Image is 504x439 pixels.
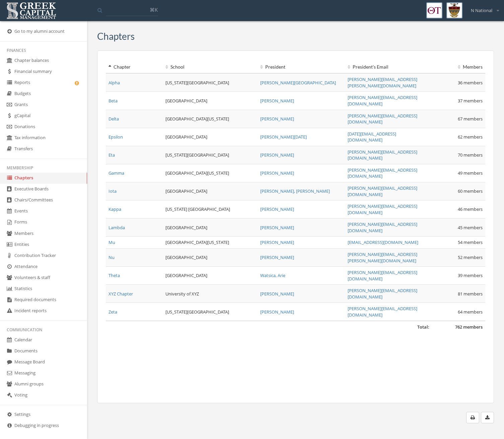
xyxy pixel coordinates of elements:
[260,170,294,176] a: [PERSON_NAME]
[97,31,135,41] h3: Chapters
[163,200,258,218] td: [US_STATE] [GEOGRAPHIC_DATA]
[348,131,396,143] a: [DATE][EMAIL_ADDRESS][DOMAIN_NAME]
[260,80,336,86] a: [PERSON_NAME][GEOGRAPHIC_DATA]
[260,116,294,122] a: [PERSON_NAME]
[260,272,285,278] a: Watsica, Arie
[458,80,483,86] span: 36 members
[458,206,483,212] span: 46 members
[458,98,483,104] span: 37 members
[348,221,417,234] a: [PERSON_NAME][EMAIL_ADDRESS][DOMAIN_NAME]
[163,146,258,164] td: [US_STATE][GEOGRAPHIC_DATA]
[348,305,417,318] a: [PERSON_NAME][EMAIL_ADDRESS][DOMAIN_NAME]
[458,291,483,297] span: 81 members
[163,182,258,200] td: [GEOGRAPHIC_DATA]
[260,206,294,212] a: [PERSON_NAME]
[163,237,258,249] td: [GEOGRAPHIC_DATA][US_STATE]
[348,203,417,215] a: [PERSON_NAME][EMAIL_ADDRESS][DOMAIN_NAME]
[109,116,119,122] a: Delta
[109,291,133,297] a: XYZ Chapter
[348,113,417,125] a: [PERSON_NAME][EMAIL_ADDRESS][DOMAIN_NAME]
[348,149,417,161] a: [PERSON_NAME][EMAIL_ADDRESS][DOMAIN_NAME]
[109,206,121,212] a: Kappa
[466,2,499,14] div: N National
[106,321,432,333] td: Total:
[109,98,118,104] a: Beta
[109,188,117,194] a: Iota
[163,73,258,92] td: [US_STATE][GEOGRAPHIC_DATA]
[348,251,417,264] a: [PERSON_NAME][EMAIL_ADDRESS][PERSON_NAME][DOMAIN_NAME]
[348,239,418,245] a: [EMAIL_ADDRESS][DOMAIN_NAME]
[348,185,417,197] a: [PERSON_NAME][EMAIL_ADDRESS][DOMAIN_NAME]
[458,254,483,260] span: 52 members
[435,64,483,70] div: Members
[260,225,294,231] a: [PERSON_NAME]
[163,267,258,285] td: [GEOGRAPHIC_DATA]
[163,110,258,128] td: [GEOGRAPHIC_DATA][US_STATE]
[109,134,123,140] a: Epsilon
[260,98,294,104] a: [PERSON_NAME]
[260,291,294,297] a: [PERSON_NAME]
[348,64,430,70] div: President 's Email
[348,269,417,282] a: [PERSON_NAME][EMAIL_ADDRESS][DOMAIN_NAME]
[109,272,120,278] a: Theta
[163,285,258,303] td: University of XYZ
[260,309,294,315] a: [PERSON_NAME]
[163,128,258,146] td: [GEOGRAPHIC_DATA]
[458,116,483,122] span: 67 members
[471,7,492,14] span: N National
[455,324,483,330] span: 762 members
[260,188,330,194] a: [PERSON_NAME], [PERSON_NAME]
[165,64,255,70] div: School
[458,239,483,245] span: 54 members
[458,134,483,140] span: 62 members
[109,80,120,86] a: Alpha
[348,287,417,300] a: [PERSON_NAME][EMAIL_ADDRESS][DOMAIN_NAME]
[260,64,342,70] div: President
[260,239,294,245] a: [PERSON_NAME]
[150,6,158,13] span: ⌘K
[109,225,125,231] a: Lambda
[163,92,258,110] td: [GEOGRAPHIC_DATA]
[458,309,483,315] span: 64 members
[458,170,483,176] span: 49 members
[458,272,483,278] span: 39 members
[260,152,294,158] a: [PERSON_NAME]
[348,167,417,179] a: [PERSON_NAME][EMAIL_ADDRESS][DOMAIN_NAME]
[163,303,258,321] td: [US_STATE][GEOGRAPHIC_DATA]
[458,152,483,158] span: 70 members
[109,170,124,176] a: Gamma
[348,94,417,107] a: [PERSON_NAME][EMAIL_ADDRESS][DOMAIN_NAME]
[458,225,483,231] span: 45 members
[163,218,258,237] td: [GEOGRAPHIC_DATA]
[348,76,417,89] a: [PERSON_NAME][EMAIL_ADDRESS][PERSON_NAME][DOMAIN_NAME]
[260,134,307,140] a: [PERSON_NAME][DATE]
[109,239,115,245] a: Mu
[109,64,160,70] div: Chapter
[109,309,117,315] a: Zeta
[163,248,258,266] td: [GEOGRAPHIC_DATA]
[109,152,115,158] a: Eta
[458,188,483,194] span: 60 members
[163,164,258,182] td: [GEOGRAPHIC_DATA][US_STATE]
[260,254,294,260] a: [PERSON_NAME]
[109,254,115,260] a: Nu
